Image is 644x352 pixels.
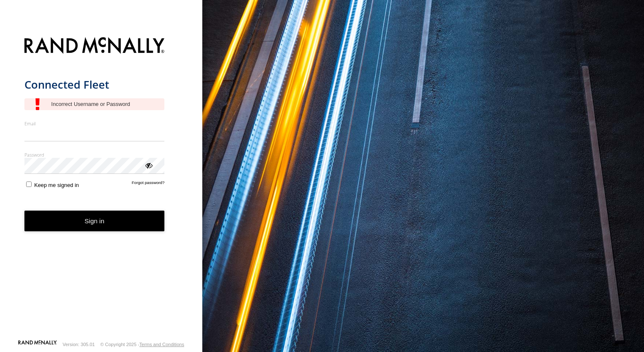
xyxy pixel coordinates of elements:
a: Forgot password? [132,180,165,188]
div: © Copyright 2025 - [100,342,184,347]
form: main [24,32,178,339]
a: Visit our Website [18,340,57,349]
label: Password [24,152,165,158]
label: Email [24,120,165,127]
h1: Connected Fleet [24,78,165,92]
div: ViewPassword [144,161,153,169]
div: Version: 305.01 [63,342,95,347]
button: Sign in [24,211,165,231]
span: Keep me signed in [34,182,79,188]
a: Terms and Conditions [140,342,184,347]
img: Rand McNally [24,35,165,57]
input: Keep me signed in [26,181,32,187]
